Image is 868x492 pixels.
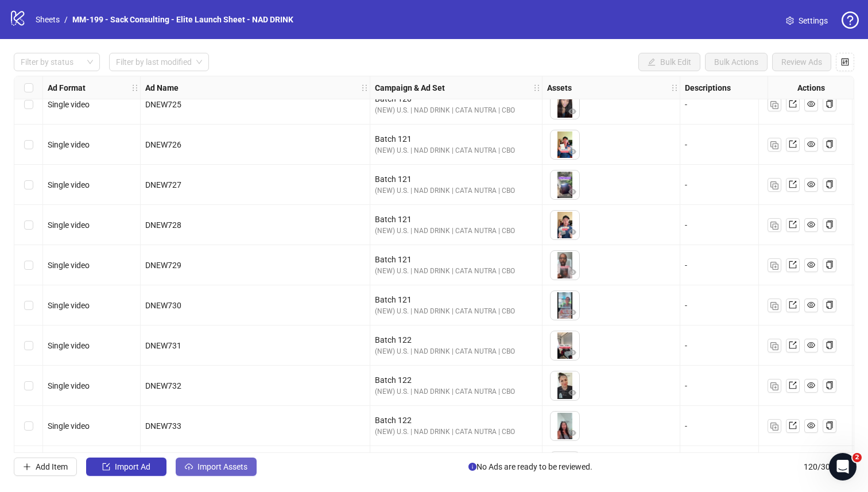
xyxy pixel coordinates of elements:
[375,226,537,237] div: (NEW) U.S. | NAD DRINK | CATA NUTRA | CBO
[768,419,781,433] button: Duplicate
[797,82,825,94] strong: Actions
[145,301,181,310] span: DNEW730
[685,140,687,149] span: -
[841,58,849,66] span: control
[48,261,90,270] span: Single video
[48,140,90,149] span: Single video
[852,453,862,462] span: 2
[145,381,181,390] span: DNEW732
[48,220,90,230] span: Single video
[367,76,370,99] div: Resize Ad Name column
[468,460,592,473] span: No Ads are ready to be reviewed.
[70,13,296,26] a: MM-199 - Sack Consulting - Elite Launch Sheet - NAD DRINK
[14,446,43,486] div: Select row 49
[568,188,576,196] span: eye
[14,125,43,165] div: Select row 41
[685,220,687,230] span: -
[568,148,576,156] span: eye
[565,427,579,440] button: Preview
[770,382,778,390] img: Duplicate
[777,11,837,30] a: Settings
[375,266,537,277] div: (NEW) U.S. | NAD DRINK | CATA NUTRA | CBO
[826,421,834,429] span: copy
[14,285,43,326] div: Select row 45
[551,331,579,360] img: Asset 1
[551,452,579,481] img: Asset 1
[375,82,445,94] strong: Campaign & Ad Set
[770,262,778,270] img: Duplicate
[807,421,815,429] span: eye
[768,299,781,312] button: Duplicate
[799,14,828,27] span: Settings
[539,76,542,99] div: Resize Campaign & Ad Set column
[369,84,377,92] span: holder
[768,178,781,192] button: Duplicate
[551,90,579,119] img: Asset 1
[14,245,43,285] div: Select row 44
[826,301,834,309] span: copy
[115,462,150,471] span: Import Ad
[48,82,86,94] strong: Ad Format
[768,218,781,232] button: Duplicate
[789,261,797,269] span: export
[361,84,369,92] span: holder
[551,130,579,159] img: Asset 1
[826,140,834,148] span: copy
[565,226,579,239] button: Preview
[677,76,680,99] div: Resize Assets column
[102,463,110,471] span: import
[23,463,31,471] span: plus
[375,185,537,196] div: (NEW) U.S. | NAD DRINK | CATA NUTRA | CBO
[375,253,537,266] div: Batch 121
[565,386,579,400] button: Preview
[551,211,579,239] img: Asset 1
[14,406,43,446] div: Select row 48
[33,13,62,26] a: Sheets
[807,261,815,269] span: eye
[375,213,537,226] div: Batch 121
[145,82,179,94] strong: Ad Name
[375,346,537,357] div: (NEW) U.S. | NAD DRINK | CATA NUTRA | CBO
[468,463,476,471] span: info-circle
[131,84,139,92] span: holder
[770,101,778,109] img: Duplicate
[375,173,537,185] div: Batch 121
[375,293,537,306] div: Batch 121
[789,100,797,108] span: export
[705,53,768,71] button: Bulk Actions
[197,462,247,471] span: Import Assets
[568,429,576,437] span: eye
[64,13,68,26] li: /
[551,412,579,440] img: Asset 1
[770,423,778,431] img: Duplicate
[375,334,537,346] div: Batch 122
[48,381,90,390] span: Single video
[48,341,90,350] span: Single video
[826,180,834,188] span: copy
[145,261,181,270] span: DNEW729
[671,84,679,92] span: holder
[375,145,537,156] div: (NEW) U.S. | NAD DRINK | CATA NUTRA | CBO
[685,180,687,189] span: -
[770,302,778,310] img: Duplicate
[568,348,576,357] span: eye
[638,53,700,71] button: Bulk Edit
[685,82,731,94] strong: Descriptions
[836,53,854,71] button: Configure table settings
[176,458,257,476] button: Import Assets
[568,228,576,236] span: eye
[185,463,193,471] span: cloud-upload
[685,381,687,390] span: -
[789,180,797,188] span: export
[14,205,43,245] div: Select row 43
[565,306,579,320] button: Preview
[770,141,778,149] img: Duplicate
[807,220,815,228] span: eye
[568,308,576,316] span: eye
[533,84,541,92] span: holder
[86,458,166,476] button: Import Ad
[789,341,797,349] span: export
[768,339,781,352] button: Duplicate
[565,145,579,159] button: Preview
[48,180,90,189] span: Single video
